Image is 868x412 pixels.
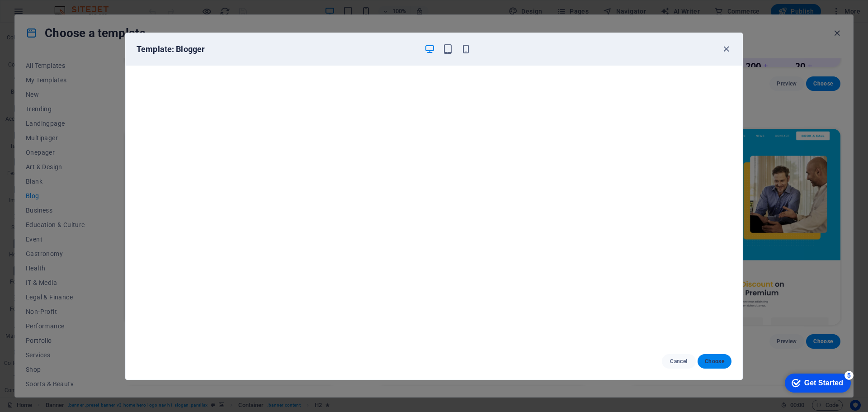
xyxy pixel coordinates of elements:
div: Get Started 5 items remaining, 0% complete [7,5,73,24]
span: Cancel [669,358,689,365]
div: Get Started [27,10,66,18]
div: 5 [67,2,76,11]
h6: Template: Blogger [137,44,417,55]
button: Cancel [662,354,696,369]
a: Skip to main content [4,4,64,11]
button: Choose [698,354,731,369]
span: Choose [705,358,724,365]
